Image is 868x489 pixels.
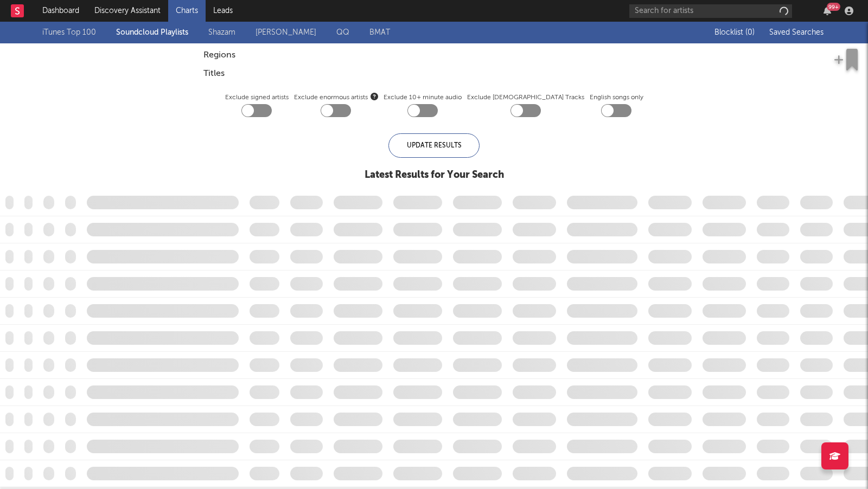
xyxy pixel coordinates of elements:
span: Blocklist [714,29,755,36]
label: Exclude [DEMOGRAPHIC_DATA] Tracks [467,91,584,104]
label: Exclude 10+ minute audio [384,91,462,104]
a: [PERSON_NAME] [256,26,316,39]
div: Regions [203,49,665,62]
input: Search for artists [629,4,792,18]
button: Saved Searches [766,28,826,37]
button: 99+ [824,7,831,15]
button: Exclude enormous artists [371,91,378,101]
div: 99 + [827,3,840,11]
a: QQ [336,26,349,39]
div: Titles [203,67,665,80]
div: Update Results [388,133,480,158]
span: Saved Searches [769,29,826,36]
span: ( 0 ) [745,29,755,36]
label: English songs only [590,91,643,104]
a: iTunes Top 100 [42,26,96,39]
a: BMAT [369,26,390,39]
span: Exclude enormous artists [294,91,378,104]
label: Exclude signed artists [225,91,289,104]
a: Shazam [208,26,235,39]
div: Latest Results for Your Search [365,169,504,182]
